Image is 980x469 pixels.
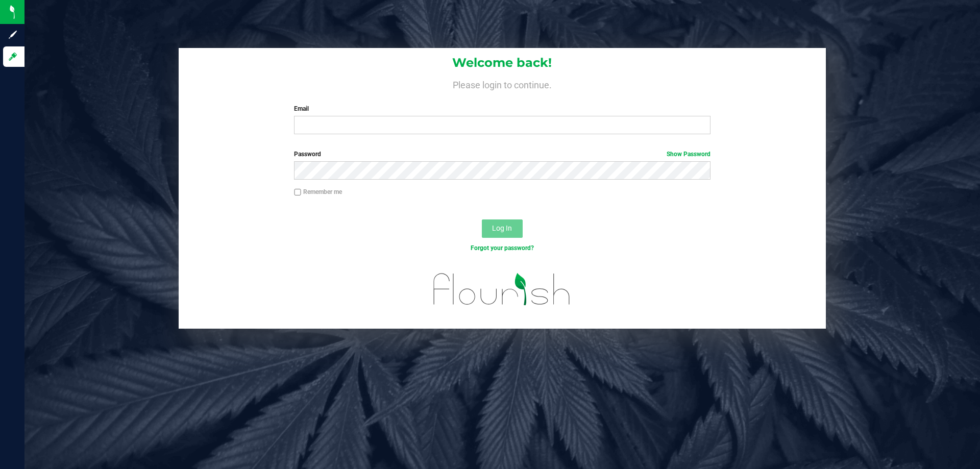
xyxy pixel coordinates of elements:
[179,56,826,69] h1: Welcome back!
[8,52,18,62] inline-svg: Log in
[471,244,534,252] a: Forgot your password?
[179,78,826,90] h4: Please login to continue.
[8,30,18,40] inline-svg: Sign up
[294,104,710,113] label: Email
[667,151,710,158] a: Show Password
[294,189,301,196] input: Remember me
[482,219,523,238] button: Log In
[294,151,321,158] span: Password
[492,224,512,232] span: Log In
[421,263,583,315] img: flourish_logo.svg
[294,187,342,196] label: Remember me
